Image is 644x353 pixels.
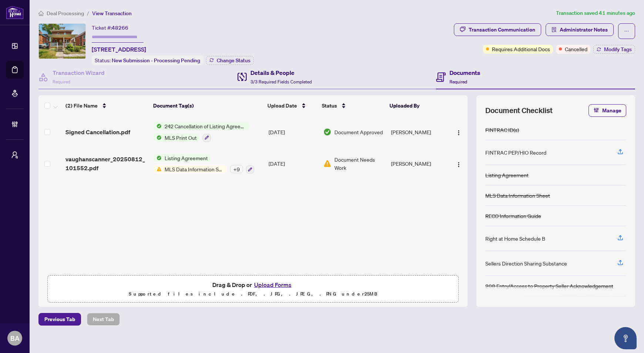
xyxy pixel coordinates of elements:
div: RECO Information Guide [485,212,541,220]
article: Transaction saved 41 minutes ago [556,9,635,17]
span: MLS Print Out [162,133,200,142]
img: Logo [456,130,462,136]
div: Transaction Communication [469,24,535,36]
img: IMG-W12338724_1.jpg [39,24,85,59]
span: Drag & Drop orUpload FormsSupported files include .PDF, .JPG, .JPEG, .PNG under25MB [48,276,458,303]
span: Required [53,79,70,85]
div: Listing Agreement [485,171,529,179]
span: Status [322,102,337,110]
th: Uploaded By [387,95,446,116]
img: Status Icon [154,122,162,130]
td: [PERSON_NAME] [388,116,448,148]
div: MLS Data Information Sheet [485,191,550,199]
span: Document Checklist [485,105,553,116]
button: Next Tab [87,313,120,326]
div: FINTRAC ID(s) [485,126,519,134]
button: Administrator Notes [546,23,614,36]
span: Upload Date [267,102,297,110]
span: Drag & Drop or [212,280,294,290]
button: Manage [589,104,626,117]
button: Logo [453,158,465,169]
th: (2) File Name [63,95,150,116]
h4: Details & People [250,68,312,77]
div: Ticket #: [92,23,128,32]
span: vaughanscanner_20250812_101552.pdf [65,155,148,172]
span: 242 Cancellation of Listing Agreement - Authority to Offer for Sale [162,122,249,130]
div: + 9 [230,165,243,173]
div: FINTRAC PEP/HIO Record [485,148,546,156]
th: Document Tag(s) [150,95,265,116]
div: Status: [92,55,203,65]
span: Document Needs Work [334,155,385,172]
th: Upload Date [264,95,318,116]
img: Status Icon [154,154,162,162]
button: Change Status [206,56,254,65]
span: Requires Additional Docs [492,45,550,53]
button: Status IconListing AgreementStatus IconMLS Data Information Sheet+9 [154,154,254,174]
span: Manage [602,105,621,116]
td: [PERSON_NAME] [388,148,448,180]
button: Logo [453,126,465,138]
img: logo [6,6,24,19]
span: Cancelled [565,45,587,53]
span: View Transaction [92,10,132,17]
span: solution [552,27,557,32]
h4: Documents [449,68,480,77]
span: MLS Data Information Sheet [162,165,227,173]
button: Upload Forms [252,280,294,290]
span: (2) File Name [65,102,98,110]
button: Previous Tab [38,313,81,326]
button: Status Icon242 Cancellation of Listing Agreement - Authority to Offer for SaleStatus IconMLS Prin... [154,122,249,142]
div: Sellers Direction Sharing Substance [485,259,567,267]
span: 3/3 Required Fields Completed [250,79,312,85]
span: Signed Cancellation.pdf [65,128,130,136]
button: Modify Tags [593,45,635,54]
div: 208 Entry/Access to Property Seller Acknowledgement [485,282,613,290]
th: Status [319,95,387,116]
span: [STREET_ADDRESS] [92,45,146,54]
h4: Transaction Wizard [53,68,105,77]
button: Transaction Communication [454,23,541,36]
img: Logo [456,162,462,168]
img: Document Status [323,128,331,136]
span: Modify Tags [604,47,632,52]
img: Status Icon [154,133,162,142]
span: New Submission - Processing Pending [112,57,200,64]
span: Deal Processing [47,10,84,17]
span: Previous Tab [44,313,75,325]
span: 48266 [112,24,128,31]
button: Open asap [614,327,637,349]
p: Supported files include .PDF, .JPG, .JPEG, .PNG under 25 MB [52,290,454,298]
span: Document Approved [334,128,383,136]
td: [DATE] [266,116,320,148]
span: BA [10,333,20,343]
span: ellipsis [624,29,629,34]
img: Status Icon [154,165,162,173]
span: Change Status [217,58,250,63]
td: [DATE] [266,148,320,180]
span: Required [449,79,467,85]
div: Right at Home Schedule B [485,234,545,243]
span: user-switch [11,151,18,159]
span: Administrator Notes [560,24,608,36]
span: home [38,11,44,16]
li: / [87,9,89,17]
img: Document Status [323,159,331,168]
span: Listing Agreement [162,154,211,162]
